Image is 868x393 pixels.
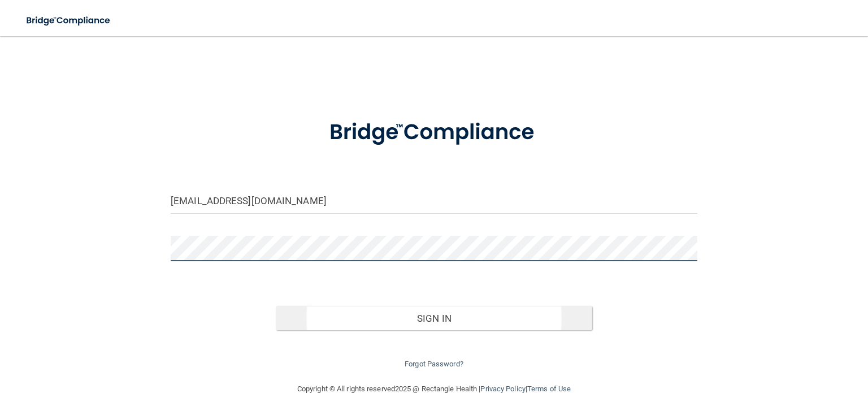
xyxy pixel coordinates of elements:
button: Sign In [276,306,592,331]
a: Forgot Password? [405,360,463,368]
img: bridge_compliance_login_screen.278c3ca4.svg [307,104,562,161]
input: Email [171,188,697,214]
img: bridge_compliance_login_screen.278c3ca4.svg [17,9,121,32]
a: Privacy Policy [480,385,525,393]
a: Terms of Use [527,385,571,393]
